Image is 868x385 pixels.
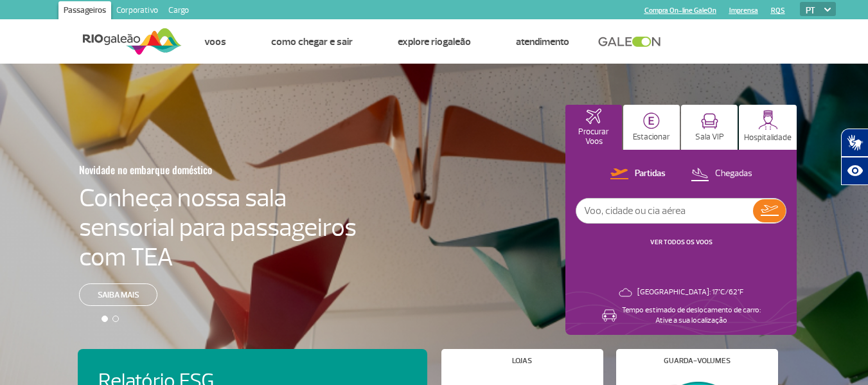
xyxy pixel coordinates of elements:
[623,105,680,150] button: Estacionar
[637,287,743,298] p: [GEOGRAPHIC_DATA]: 17°C/62°F
[635,168,666,180] p: Partidas
[646,237,716,247] button: VER TODOS OS VOOS
[695,132,724,142] p: Sala VIP
[398,35,471,48] a: Explore RIOgaleão
[622,305,761,326] p: Tempo estimado de deslocamento de carro: Ative a sua localização
[758,110,778,130] img: hospitality.svg
[111,1,163,22] a: Corporativo
[841,129,868,157] button: Abrir tradutor de língua de sinais.
[715,168,752,180] p: Chegadas
[650,238,713,246] a: VER TODOS OS VOOS
[643,112,660,129] img: carParkingHome.svg
[681,105,738,150] button: Sala VIP
[644,6,716,15] a: Compra On-line GaleOn
[586,109,601,124] img: airplaneHomeActive.svg
[576,199,753,223] input: Voo, cidade ou cia aérea
[79,283,157,306] a: Saiba mais
[771,6,785,15] a: RQS
[687,166,756,183] button: Chegadas
[204,35,226,48] a: Voos
[572,127,616,147] p: Procurar Voos
[841,129,868,185] div: Plugin de acessibilidade da Hand Talk.
[701,113,718,129] img: vipRoom.svg
[163,1,194,22] a: Cargo
[633,132,670,142] p: Estacionar
[739,105,797,150] button: Hospitalidade
[79,183,357,272] h4: Conheça nossa sala sensorial para passageiros com TEA
[729,6,758,15] a: Imprensa
[607,166,669,183] button: Partidas
[516,35,569,48] a: Atendimento
[512,357,532,364] h4: Lojas
[744,133,792,143] p: Hospitalidade
[271,35,353,48] a: Como chegar e sair
[664,357,731,364] h4: Guarda-volumes
[58,1,111,22] a: Passageiros
[841,157,868,185] button: Abrir recursos assistivos.
[79,156,294,183] h3: Novidade no embarque doméstico
[565,105,622,150] button: Procurar Voos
